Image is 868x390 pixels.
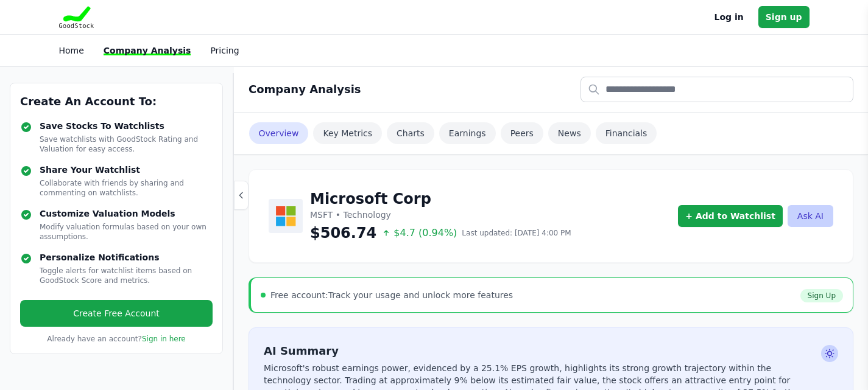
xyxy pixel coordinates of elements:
[40,251,213,263] h4: Personalize Notifications
[381,226,457,240] span: $4.7 (0.94%)
[210,46,239,55] a: Pricing
[596,122,657,144] a: Financials
[40,207,213,220] h4: Customize Valuation Models
[59,6,94,28] img: Goodstock Logo
[20,93,213,110] h3: Create An Account To:
[20,300,213,327] a: Create Free Account
[788,205,833,227] button: Ask AI
[249,122,309,144] a: Overview
[310,223,376,243] span: $506.74
[800,289,843,302] a: Sign Up
[310,189,571,209] h1: Microsoft Corp
[40,178,213,198] p: Collaborate with friends by sharing and commenting on watchlists.
[310,209,571,221] p: MSFT • Technology
[40,266,213,285] p: Toggle alerts for watchlist items based on GoodStock Score and metrics.
[501,122,543,144] a: Peers
[269,199,303,233] img: Microsoft Corp Logo
[104,46,191,55] a: Company Analysis
[40,222,213,242] p: Modify valuation formulas based on your own assumptions.
[264,343,816,360] h2: AI Summary
[758,6,810,28] a: Sign up
[715,10,744,24] a: Log in
[387,122,434,144] a: Charts
[249,81,361,98] h2: Company Analysis
[142,335,186,343] a: Sign in here
[270,289,513,301] div: Track your usage and unlock more features
[439,122,496,144] a: Earnings
[40,134,213,154] p: Save watchlists with GoodStock Rating and Valuation for easy access.
[678,205,783,227] a: + Add to Watchlist
[270,290,328,300] span: Free account:
[40,120,213,132] h4: Save Stocks To Watchlists
[462,228,571,238] span: Last updated: [DATE] 4:00 PM
[548,122,591,144] a: News
[313,122,382,144] a: Key Metrics
[821,345,838,362] span: Ask AI
[59,46,84,55] a: Home
[20,334,213,344] p: Already have an account?
[40,164,213,176] h4: Share Your Watchlist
